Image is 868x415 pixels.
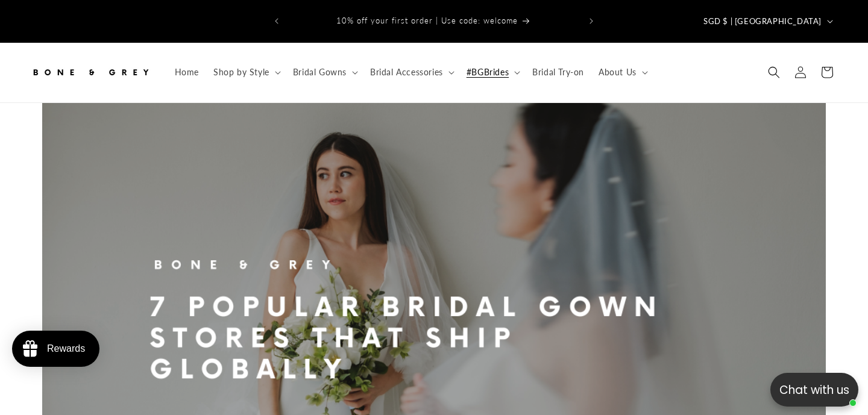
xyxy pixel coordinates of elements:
span: Bridal Try-on [532,67,584,78]
summary: Bridal Gowns [286,60,363,85]
span: Home [175,67,199,78]
span: Shop by Style [213,67,269,78]
img: Bone and Grey Bridal [30,59,151,86]
summary: #BGBrides [459,60,525,85]
summary: Bridal Accessories [363,60,459,85]
span: SGD $ | [GEOGRAPHIC_DATA] [703,16,822,28]
div: Rewards [47,343,85,354]
span: Bridal Accessories [370,67,443,78]
button: Next announcement [578,10,605,33]
button: Open chatbox [770,373,858,407]
span: Bridal Gowns [293,67,347,78]
span: #BGBrides [467,67,509,78]
button: SGD $ | [GEOGRAPHIC_DATA] [696,10,838,33]
summary: Search [761,59,787,86]
summary: About Us [591,60,653,85]
span: About Us [599,67,637,78]
span: 10% off your first order | Use code: welcome [336,16,518,25]
a: Bridal Try-on [525,60,591,85]
p: Chat with us [770,381,858,399]
a: Bone and Grey Bridal [26,55,156,90]
summary: Shop by Style [206,60,286,85]
button: Previous announcement [263,10,290,33]
a: Home [168,60,206,85]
